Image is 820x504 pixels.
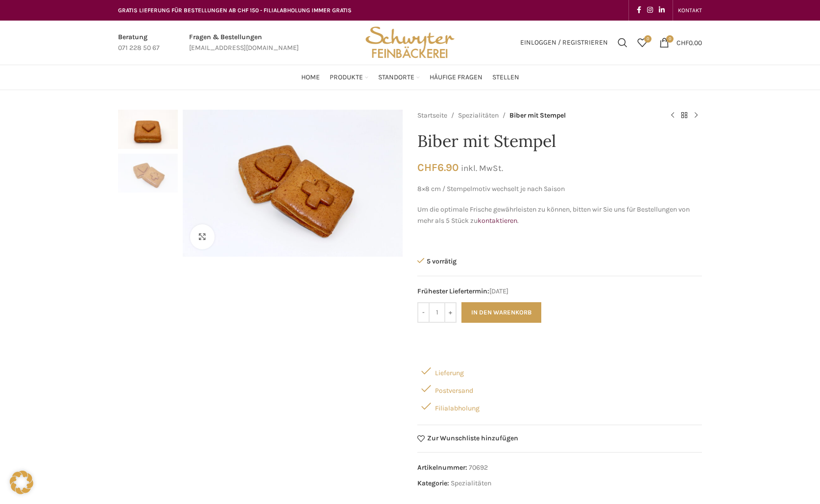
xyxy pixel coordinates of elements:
[451,479,491,487] a: Spezialitäten
[378,68,420,87] a: Standorte
[417,302,430,323] input: -
[676,38,702,47] bdi: 0.00
[417,161,458,173] bdi: 6.90
[417,131,702,151] h1: Biber mit Stempel
[430,302,444,323] input: Produktmenge
[656,3,668,17] a: Linkedin social link
[417,161,437,173] span: CHF
[515,33,613,52] a: Einloggen / Registrieren
[417,110,657,121] nav: Breadcrumb
[118,110,178,154] div: 1 / 2
[654,33,707,52] a: 0 CHF0.00
[667,110,678,121] a: Previous product
[417,184,702,194] p: 8×8 cm / Stempelmotiv wechselt je nach Saison
[678,7,702,14] span: KONTAKT
[118,110,178,149] img: Biber mit Stempel
[430,68,482,87] a: Häufige Fragen
[613,33,632,52] a: Suchen
[509,110,566,121] span: Biber mit Stempel
[180,110,405,257] div: 2 / 2
[118,32,160,54] a: Infobox link
[478,216,517,225] a: kontaktieren
[415,331,704,354] iframe: Sicherer Rahmen für schnelle Bezahlvorgänge
[676,38,689,47] span: CHF
[644,35,651,43] span: 0
[673,0,707,20] div: Secondary navigation
[632,33,652,52] div: Meine Wunschliste
[461,163,503,173] small: inkl. MwSt.
[458,110,499,121] a: Spezialitäten
[634,3,644,17] a: Facebook social link
[492,73,519,82] span: Stellen
[417,362,702,380] div: Lieferung
[632,33,652,52] a: 0
[417,110,447,121] a: Startseite
[666,35,674,43] span: 0
[644,3,656,17] a: Instagram social link
[417,435,518,442] a: Zur Wunschliste hinzufügen
[330,68,368,87] a: Produkte
[118,154,178,193] img: Biber mit Stempel – Bild 2
[417,397,702,415] div: Filialabholung
[461,302,541,323] button: In den Warenkorb
[417,479,449,487] span: Kategorie:
[417,286,702,297] span: [DATE]
[469,463,488,472] span: 70692
[362,38,458,46] a: Site logo
[430,73,482,82] span: Häufige Fragen
[417,463,467,472] span: Artikelnummer:
[301,73,320,82] span: Home
[378,73,414,82] span: Standorte
[417,204,702,226] p: Um die optimale Frische gewährleisten zu können, bitten wir Sie uns für Bestellungen von mehr als...
[678,0,702,20] a: KONTAKT
[113,68,707,87] div: Main navigation
[189,32,299,54] a: Infobox link
[492,68,519,87] a: Stellen
[417,380,702,397] div: Postversand
[118,154,178,198] div: 2 / 2
[444,302,457,323] input: +
[417,257,702,266] p: 5 vorrätig
[690,110,702,121] a: Next product
[427,435,518,442] span: Zur Wunschliste hinzufügen
[417,287,489,295] span: Frühester Liefertermin:
[330,73,363,82] span: Produkte
[301,68,320,87] a: Home
[118,7,352,14] span: GRATIS LIEFERUNG FÜR BESTELLUNGEN AB CHF 150 - FILIALABHOLUNG IMMER GRATIS
[520,39,608,46] span: Einloggen / Registrieren
[362,21,458,65] img: Bäckerei Schwyter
